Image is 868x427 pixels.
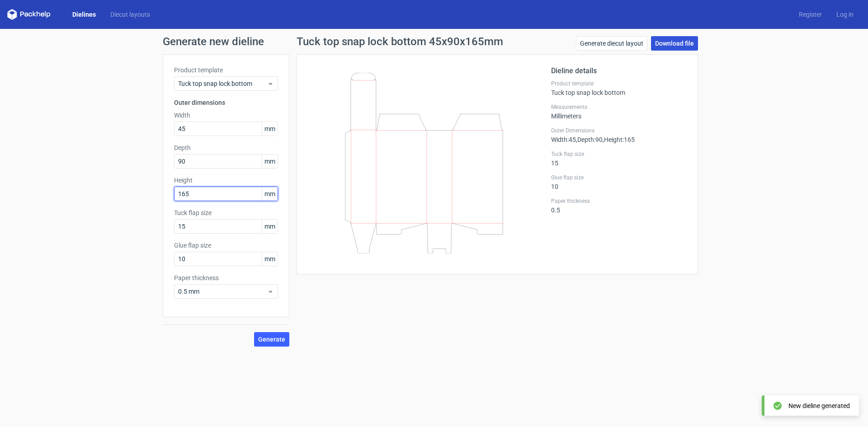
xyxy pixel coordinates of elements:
[174,208,278,217] label: Tuck flap size
[258,336,285,343] span: Generate
[551,174,687,190] div: 10
[262,187,278,201] span: mm
[262,155,278,168] span: mm
[262,252,278,266] span: mm
[551,197,687,205] label: Paper thickness
[178,79,267,88] span: Tuck top snap lock bottom
[551,174,687,181] label: Glue flap size
[551,150,687,158] label: Tuck flap size
[788,401,850,410] div: New dieline generated
[603,136,635,143] span: , Height : 165
[551,66,687,76] h2: Dieline details
[65,10,103,19] a: Dielines
[551,150,687,167] div: 15
[174,66,278,75] label: Product template
[792,10,829,19] a: Register
[297,36,503,47] h1: Tuck top snap lock bottom 45x90x165mm
[174,98,278,107] h3: Outer dimensions
[551,80,687,87] label: Product template
[829,10,861,19] a: Log in
[651,36,698,51] a: Download file
[178,287,267,296] span: 0.5 mm
[174,241,278,250] label: Glue flap size
[174,176,278,185] label: Height
[174,273,278,282] label: Paper thickness
[576,136,603,143] span: , Depth : 90
[262,220,278,233] span: mm
[254,332,289,347] button: Generate
[551,103,687,120] div: Millimeters
[551,80,687,96] div: Tuck top snap lock bottom
[551,127,687,134] label: Outer Dimensions
[551,197,687,214] div: 0.5
[163,36,705,47] h1: Generate new dieline
[103,10,157,19] a: Diecut layouts
[551,103,687,111] label: Measurements
[174,143,278,152] label: Depth
[174,111,278,120] label: Width
[262,122,278,136] span: mm
[576,36,647,51] a: Generate diecut layout
[551,136,576,143] span: Width : 45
